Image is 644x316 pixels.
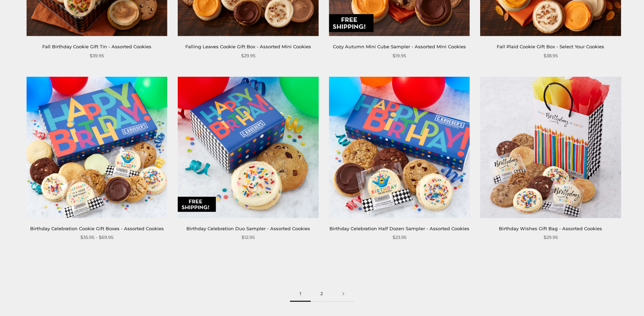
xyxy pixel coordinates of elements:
[544,234,558,241] span: $29.95
[499,226,602,231] a: Birthday Wishes Gift Bag - Assorted Cookies
[178,77,319,218] img: Birthday Celebration Duo Sampler - Assorted Cookies
[333,44,466,49] a: Cozy Autumn Mini Cube Sampler - Assorted Mini Cookies
[241,52,255,59] span: $29.95
[90,52,104,59] span: $39.95
[392,52,406,59] span: $19.95
[26,77,167,218] img: Birthday Celebration Cookie Gift Boxes - Assorted Cookies
[80,234,113,241] span: $35.95 - $69.95
[42,44,151,49] a: Fall Birthday Cookie Gift Tin - Assorted Cookies
[6,290,72,310] iframe: Sign Up via Text for Offers
[480,77,621,218] img: Birthday Wishes Gift Bag - Assorted Cookies
[241,234,255,241] span: $12.95
[329,226,469,231] a: Birthday Celebration Half Dozen Sampler - Assorted Cookies
[329,77,470,218] img: Birthday Celebration Half Dozen Sampler - Assorted Cookies
[30,226,164,231] a: Birthday Celebration Cookie Gift Boxes - Assorted Cookies
[290,286,311,302] span: 1
[311,286,333,302] a: 2
[497,44,604,49] a: Fall Plaid Cookie Gift Box - Select Your Cookies
[185,44,311,49] a: Falling Leaves Cookie Gift Box - Assorted Mini Cookies
[333,286,354,302] a: Next page
[544,52,558,59] span: $38.95
[186,226,310,231] a: Birthday Celebration Duo Sampler - Assorted Cookies
[392,234,406,241] span: $23.95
